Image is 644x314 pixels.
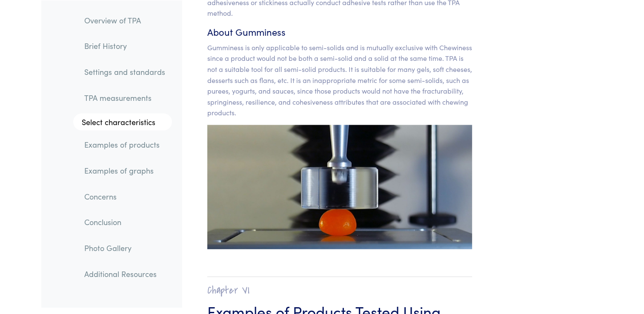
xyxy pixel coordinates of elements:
a: Settings and standards [77,62,172,81]
a: Concerns [77,186,172,206]
img: jelly bean precompression [207,125,472,249]
h2: Chapter VI [207,284,472,297]
a: Photo Gallery [77,238,172,257]
a: Examples of products [77,135,172,154]
a: Additional Resources [77,264,172,283]
a: Conclusion [77,212,172,232]
a: Overview of TPA [77,10,172,30]
a: TPA measurements [77,88,172,107]
a: Examples of graphs [77,160,172,180]
h6: About Gumminess [207,26,472,39]
a: Brief History [77,36,172,56]
a: Select characteristics [73,114,172,131]
p: Gumminess is only applicable to semi-solids and is mutually exclusive with Chewiness since a prod... [207,42,472,118]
